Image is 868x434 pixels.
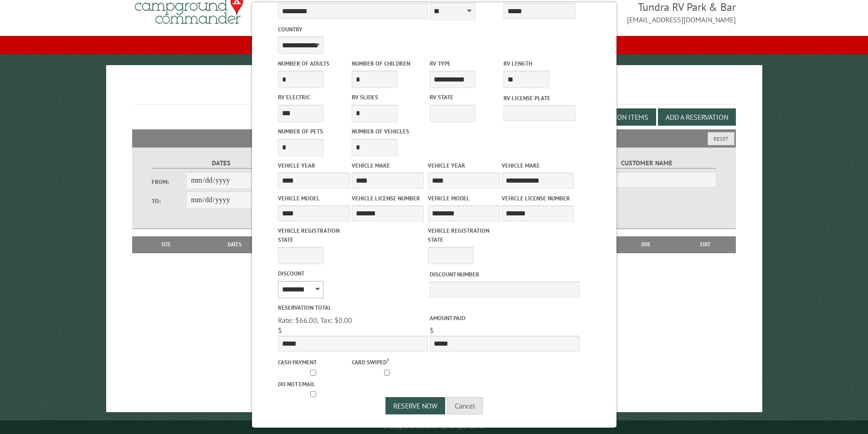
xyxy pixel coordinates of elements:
label: Vehicle Year [428,161,500,170]
label: From: [152,178,186,186]
label: Cash payment [278,358,350,367]
label: RV Type [430,59,502,68]
span: $ [430,326,434,335]
label: Vehicle Registration state [428,226,500,244]
label: Do not email [278,380,350,388]
label: Country [278,25,428,34]
button: Add a Reservation [658,108,736,126]
label: Customer Name [577,158,716,168]
label: Dates [152,158,291,168]
span: Rate: $66.00, Tax: $0.00 [278,316,352,325]
h2: Filters [132,129,736,147]
h1: Reservations [132,80,736,105]
small: © Campground Commander LLC. All rights reserved. [383,424,486,430]
label: Vehicle License Number [502,194,574,203]
th: Edit [675,236,736,253]
label: Vehicle License Number [352,194,424,203]
label: Reservation Total [278,303,428,312]
button: Cancel [447,397,483,414]
label: To: [152,197,186,205]
label: Vehicle Make [502,161,574,170]
label: Number of Adults [278,59,350,68]
label: RV Slides [352,93,424,102]
label: Number of Pets [278,127,350,136]
th: Due [617,236,675,253]
label: Vehicle Year [278,161,350,170]
label: RV Electric [278,93,350,102]
button: Reserve Now [385,397,445,414]
label: Vehicle Model [428,194,500,203]
label: Vehicle Registration state [278,226,350,244]
span: $ [278,326,282,335]
label: Vehicle Make [352,161,424,170]
label: RV State [430,93,502,102]
th: Site [137,236,196,253]
label: Discount Number [430,270,580,279]
button: Edit Add-on Items [578,108,656,126]
label: Number of Vehicles [352,127,424,136]
label: Number of Children [352,59,424,68]
a: ? [387,357,389,363]
button: Reset [708,132,734,145]
label: RV Length [503,59,575,68]
label: Card swiped [352,357,424,367]
th: Dates [196,236,274,253]
label: Discount [278,269,428,278]
label: Amount paid [430,314,580,322]
label: Vehicle Model [278,194,350,203]
label: RV License Plate [503,94,575,102]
